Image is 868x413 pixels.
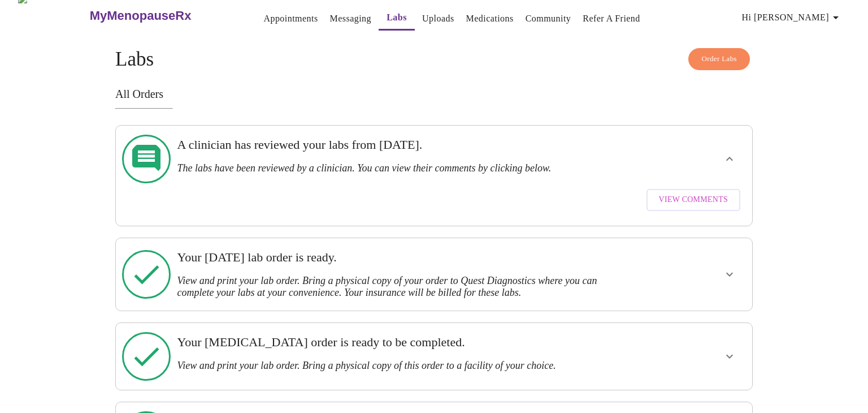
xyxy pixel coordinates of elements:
[644,183,743,217] a: View Comments
[422,11,454,27] a: Uploads
[701,53,737,66] span: Order Labs
[177,250,630,265] h3: Your [DATE] lab order is ready.
[177,137,630,152] h3: A clinician has reviewed your labs from [DATE].
[177,360,630,372] h3: View and print your lab order. Bring a physical copy of this order to a facility of your choice.
[462,7,518,30] button: Medications
[466,11,514,27] a: Medications
[742,10,843,25] span: Hi [PERSON_NAME]
[578,7,645,30] button: Refer a Friend
[418,7,459,30] button: Uploads
[115,48,753,71] h4: Labs
[177,335,630,350] h3: Your [MEDICAL_DATA] order is ready to be completed.
[177,162,630,174] h3: The labs have been reviewed by a clinician. You can view their comments by clicking below.
[90,8,192,23] h3: MyMenopauseRx
[263,11,318,27] a: Appointments
[688,48,750,70] button: Order Labs
[379,6,415,31] button: Labs
[716,145,743,173] button: show more
[716,343,743,370] button: show more
[115,88,753,101] h3: All Orders
[583,11,640,27] a: Refer a Friend
[526,11,571,27] a: Community
[659,193,728,207] span: View Comments
[330,11,371,27] a: Messaging
[259,7,322,30] button: Appointments
[521,7,576,30] button: Community
[737,6,847,29] button: Hi [PERSON_NAME]
[646,189,740,211] button: View Comments
[177,275,630,299] h3: View and print your lab order. Bring a physical copy of your order to Quest Diagnostics where you...
[716,261,743,288] button: show more
[387,10,407,25] a: Labs
[325,7,376,30] button: Messaging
